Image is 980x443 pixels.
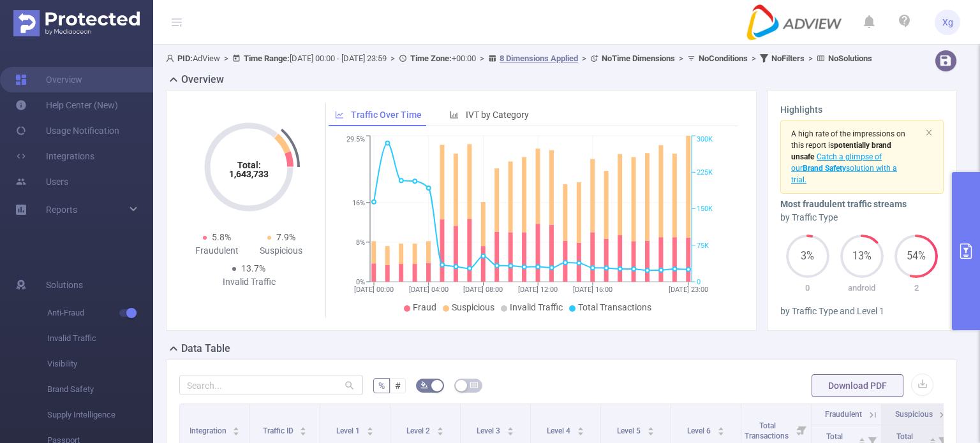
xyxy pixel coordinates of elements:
i: icon: close [925,129,933,136]
span: Invalid Traffic [47,326,153,351]
p: 2 [889,282,944,294]
i: icon: caret-down [647,430,654,434]
span: 3% [786,251,829,261]
i: icon: caret-up [366,425,373,429]
span: Level 2 [406,426,432,435]
span: 13% [840,251,884,261]
span: IVT by Category [466,110,529,120]
tspan: 0 [697,278,701,286]
i: icon: caret-down [366,430,373,434]
button: Download PDF [812,374,903,397]
span: > [748,54,760,63]
span: is [791,141,891,161]
i: icon: bg-colors [420,381,428,389]
i: icon: caret-up [858,436,865,440]
span: Traffic ID [263,426,295,435]
span: Supply Intelligence [47,402,153,428]
i: icon: caret-up [507,425,514,429]
span: Brand Safety [47,377,153,402]
span: 54% [895,251,938,261]
span: > [220,54,232,63]
b: No Conditions [699,54,748,63]
b: potentially brand unsafe [791,141,891,161]
div: Sort [436,425,444,433]
span: AdView [DATE] 00:00 - [DATE] 23:59 +00:00 [166,54,872,63]
i: icon: caret-down [233,430,240,434]
span: > [476,54,488,63]
tspan: [DATE] 23:00 [669,286,708,294]
div: Sort [232,425,240,433]
span: Level 1 [336,426,362,435]
div: Sort [366,425,374,433]
span: > [675,54,687,63]
span: 7.9% [276,232,295,242]
span: Level 5 [617,426,642,435]
i: icon: table [470,381,478,389]
span: Total Transactions [745,421,791,440]
i: icon: caret-up [717,425,724,429]
tspan: [DATE] 00:00 [354,286,394,294]
span: > [387,54,399,63]
div: Sort [299,425,307,433]
i: icon: caret-down [300,430,307,434]
span: Traffic Over Time [351,110,422,120]
tspan: Total: [237,160,261,170]
span: Visibility [47,351,153,377]
span: > [578,54,590,63]
span: Invalid Traffic [510,302,563,312]
input: Search... [179,375,363,395]
tspan: 300K [697,136,713,144]
span: # [395,381,401,391]
tspan: 0% [356,278,365,286]
i: icon: caret-up [436,425,443,429]
i: icon: caret-up [929,436,936,440]
a: Reports [46,197,77,222]
span: Level 4 [547,426,572,435]
b: No Filters [771,54,805,63]
span: Fraud [413,302,436,312]
img: Protected Media [13,10,140,36]
i: icon: caret-down [507,430,514,434]
span: 13.7% [241,263,265,273]
a: Integrations [15,143,94,169]
b: Time Zone: [410,54,452,63]
span: Level 6 [687,426,713,435]
span: Suspicious [895,410,933,419]
b: Brand Safety [803,164,846,173]
b: Time Range: [244,54,290,63]
span: Xg [942,10,953,35]
div: Sort [507,425,514,433]
tspan: 29.5% [346,136,365,144]
tspan: 8% [356,238,365,247]
span: A high rate of the impressions on this report [791,129,905,150]
div: Sort [647,425,655,433]
i: icon: bar-chart [450,110,459,119]
i: icon: caret-down [577,430,584,434]
tspan: [DATE] 12:00 [518,286,558,294]
span: Reports [46,205,77,215]
tspan: [DATE] 08:00 [463,286,503,294]
h2: Data Table [181,341,230,356]
a: Help Center (New) [15,92,118,118]
button: icon: close [925,126,933,140]
a: Users [15,169,68,194]
i: icon: caret-up [577,425,584,429]
span: Catch a glimpse of our solution with a trial. [791,152,897,184]
p: android [835,282,889,294]
h2: Overview [181,72,224,87]
i: icon: caret-down [717,430,724,434]
div: by Traffic Type and Level 1 [780,305,944,318]
i: icon: line-chart [335,110,344,119]
b: PID: [177,54,193,63]
tspan: 16% [352,199,365,207]
i: icon: caret-up [647,425,654,429]
u: 8 Dimensions Applied [500,54,578,63]
b: Most fraudulent traffic streams [780,199,907,209]
tspan: [DATE] 16:00 [573,286,612,294]
span: Level 3 [477,426,502,435]
a: Overview [15,67,82,92]
div: by Traffic Type [780,211,944,224]
div: Sort [717,425,725,433]
div: Fraudulent [184,244,249,258]
b: No Time Dimensions [602,54,675,63]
